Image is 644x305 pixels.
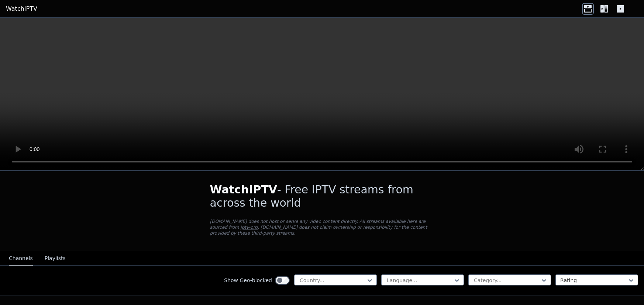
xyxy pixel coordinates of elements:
span: WatchIPTV [210,183,278,196]
label: Show Geo-blocked [224,277,272,284]
a: WatchIPTV [6,4,37,13]
button: Playlists [45,252,66,266]
button: Channels [9,252,33,266]
a: iptv-org [241,225,258,230]
p: [DOMAIN_NAME] does not host or serve any video content directly. All streams available here are s... [210,218,434,236]
h1: - Free IPTV streams from across the world [210,183,434,210]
